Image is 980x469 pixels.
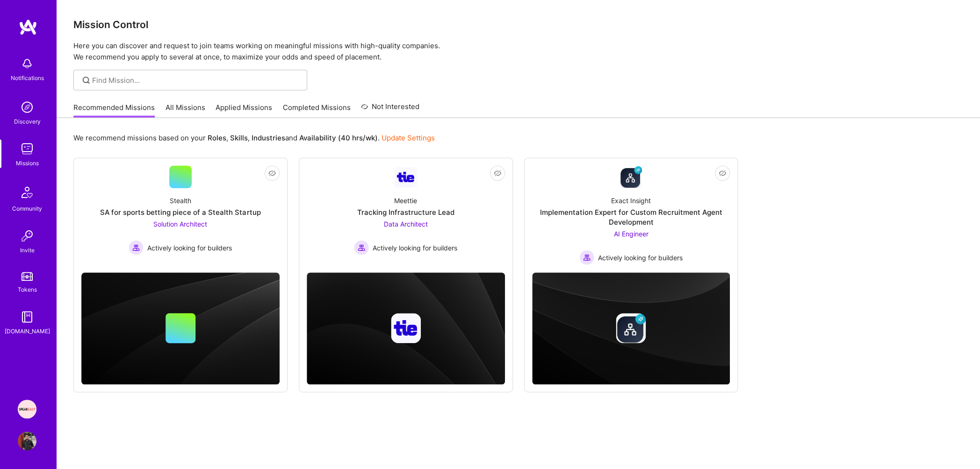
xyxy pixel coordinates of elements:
a: User Avatar [15,432,39,450]
a: Recommended Missions [73,103,155,118]
i: icon EyeClosed [494,169,501,177]
div: Discovery [14,117,41,126]
a: Applied Missions [216,103,272,118]
span: Actively looking for builders [147,243,232,253]
div: SA for sports betting piece of a Stealth Startup [100,207,260,217]
img: Company Logo [620,166,642,188]
img: Company Logo [395,167,417,187]
a: Speakeasy: Software Engineer to help Customers write custom functions [15,400,39,418]
div: Tokens [18,285,37,294]
b: Roles [208,133,226,142]
img: bell [18,54,36,73]
i: icon EyeClosed [719,169,726,177]
span: Data Architect [384,220,428,228]
span: AI Engineer [613,230,648,238]
img: discovery [18,98,36,117]
img: tokens [22,272,33,281]
img: Company logo [391,313,421,343]
div: Missions [16,158,39,168]
img: teamwork [18,139,36,158]
h3: Mission Control [73,19,963,30]
i: icon SearchGrey [81,75,92,86]
img: Speakeasy: Software Engineer to help Customers write custom functions [18,400,36,418]
div: Community [12,204,42,213]
i: icon EyeClosed [268,169,276,177]
b: Availability (40 hrs/wk) [299,133,378,142]
img: cover [532,272,730,385]
div: Implementation Expert for Custom Recruitment Agent Development [532,207,730,227]
img: Company logo [616,313,646,343]
div: Invite [20,245,35,255]
div: [DOMAIN_NAME] [5,326,50,336]
p: We recommend missions based on your , , and . [73,133,435,143]
b: Skills [230,133,248,142]
span: Actively looking for builders [598,253,683,263]
div: Tracking Infrastructure Lead [357,207,454,217]
a: All Missions [166,103,205,118]
img: Actively looking for builders [129,240,144,255]
img: Community [16,181,38,204]
img: cover [307,272,505,385]
span: Solution Architect [153,220,207,228]
p: Here you can discover and request to join teams working on meaningful missions with high-quality ... [73,40,963,63]
img: User Avatar [18,432,36,450]
div: Meettie [394,196,417,205]
div: Exact Insight [611,196,651,205]
img: cover [81,272,280,385]
a: StealthSA for sports betting piece of a Stealth StartupSolution Architect Actively looking for bu... [81,166,280,265]
img: Actively looking for builders [579,250,594,265]
a: Not Interested [361,101,419,118]
a: Completed Missions [283,103,351,118]
img: Actively looking for builders [354,240,369,255]
div: Stealth [170,196,191,205]
span: Actively looking for builders [373,243,457,253]
a: Company LogoExact InsightImplementation Expert for Custom Recruitment Agent DevelopmentAI Enginee... [532,166,730,265]
div: Notifications [11,73,44,83]
img: Invite [18,227,36,245]
b: Industries [252,133,285,142]
img: logo [19,19,37,36]
img: guide book [18,308,36,326]
a: Company LogoMeettieTracking Infrastructure LeadData Architect Actively looking for buildersActive... [307,166,505,265]
a: Update Settings [382,133,435,142]
input: Find Mission... [92,75,300,85]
